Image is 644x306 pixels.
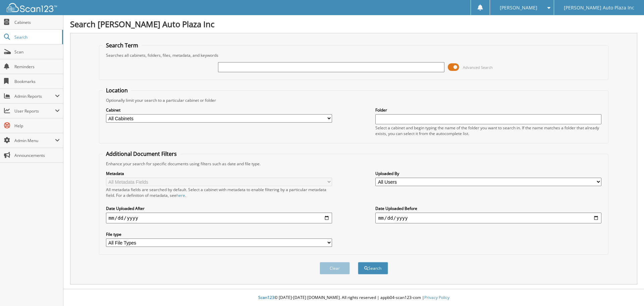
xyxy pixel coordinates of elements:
[500,6,537,10] span: [PERSON_NAME]
[375,213,601,223] input: end
[375,125,601,136] div: Select a cabinet and begin typing the name of the folder you want to search in. If the name match...
[358,262,388,274] button: Search
[375,171,601,176] label: Uploaded By
[320,262,350,274] button: Clear
[103,42,142,49] legend: Search Term
[103,52,605,58] div: Searches all cabinets, folders, files, metadata, and keywords
[176,192,185,198] a: here
[7,3,57,12] img: scan123-logo-white.svg
[106,187,332,198] div: All metadata fields are searched by default. Select a cabinet with metadata to enable filtering b...
[106,213,332,223] input: start
[106,231,332,237] label: File type
[70,18,637,30] h1: Search [PERSON_NAME] Auto Plaza Inc
[106,171,332,176] label: Metadata
[564,6,634,10] span: [PERSON_NAME] Auto Plaza Inc
[14,108,55,114] span: User Reports
[14,93,55,99] span: Admin Reports
[103,161,605,167] div: Enhance your search for specific documents using filters such as date and file type.
[14,79,60,84] span: Bookmarks
[103,150,180,158] legend: Additional Document Filters
[106,206,332,211] label: Date Uploaded After
[106,107,332,113] label: Cabinet
[14,123,60,129] span: Help
[103,87,131,94] legend: Location
[424,295,449,300] a: Privacy Policy
[375,206,601,211] label: Date Uploaded Before
[375,107,601,113] label: Folder
[103,97,605,103] div: Optionally limit your search to a particular cabinet or folder
[14,138,55,143] span: Admin Menu
[63,290,644,306] div: © [DATE]-[DATE] [DOMAIN_NAME]. All rights reserved | appb04-scan123-com |
[14,19,60,25] span: Cabinets
[14,64,60,70] span: Reminders
[258,295,274,300] span: Scan123
[14,152,60,158] span: Announcements
[14,34,59,40] span: Search
[463,65,493,70] span: Advanced Search
[14,49,60,55] span: Scan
